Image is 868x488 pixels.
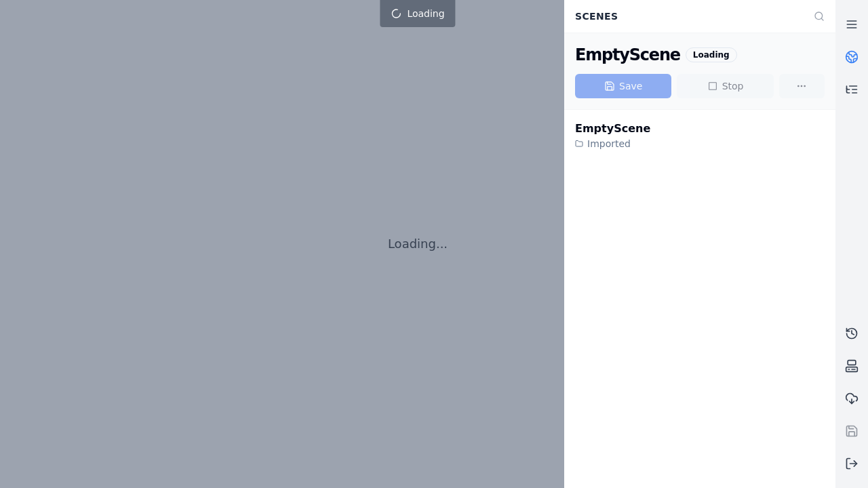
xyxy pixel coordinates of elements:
div: EmptyScene [575,121,650,137]
div: EmptyScene [575,44,680,66]
p: Loading... [388,235,448,253]
div: Loading [686,47,737,62]
div: Scenes [567,3,806,29]
span: Loading [407,7,444,20]
div: Imported [575,137,650,150]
